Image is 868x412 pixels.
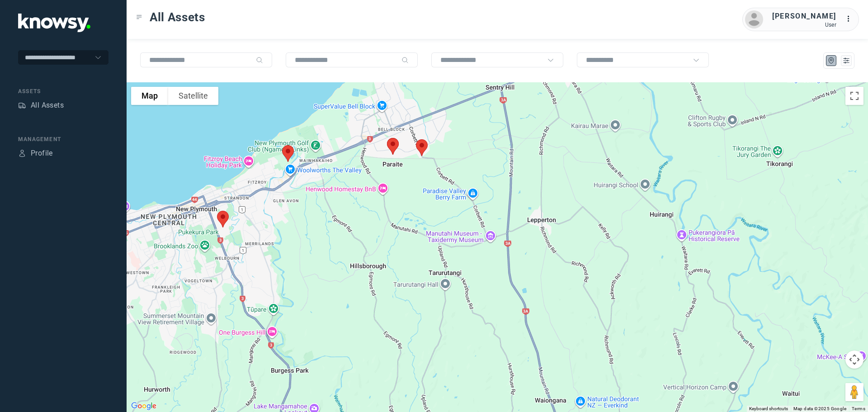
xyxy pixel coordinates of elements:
div: Assets [18,101,26,109]
img: Google [129,400,159,412]
div: Profile [18,149,26,157]
a: ProfileProfile [18,148,53,159]
div: Management [18,135,108,143]
a: Terms [852,406,865,411]
div: Search [256,57,263,64]
div: Toggle Menu [136,14,142,20]
div: User [772,22,836,28]
div: : [845,14,856,24]
div: List [842,57,850,65]
a: Open this area in Google Maps (opens a new window) [129,400,159,412]
div: Profile [31,148,53,159]
div: All Assets [31,100,64,111]
span: All Assets [150,9,205,25]
img: Application Logo [18,14,90,32]
span: Map data ©2025 Google [793,406,846,411]
img: avatar.png [745,10,763,28]
button: Map camera controls [845,350,863,369]
div: : [845,14,856,26]
div: Map [827,57,835,65]
tspan: ... [846,15,855,22]
a: AssetsAll Assets [18,100,64,111]
button: Show satellite imagery [168,87,218,105]
button: Toggle fullscreen view [845,87,863,105]
button: Show street map [131,87,168,105]
div: Assets [18,87,108,95]
button: Drag Pegman onto the map to open Street View [845,383,863,401]
div: Search [401,57,409,64]
div: [PERSON_NAME] [772,11,836,22]
button: Keyboard shortcuts [749,406,788,412]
